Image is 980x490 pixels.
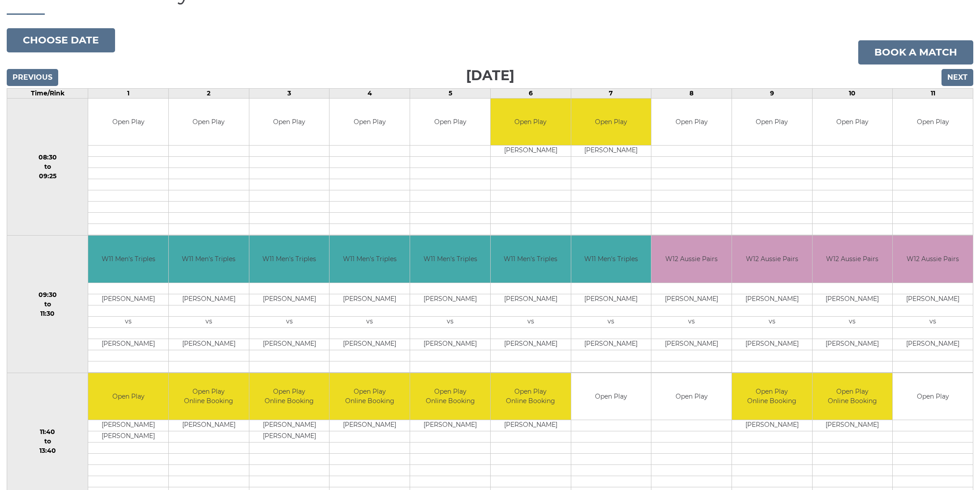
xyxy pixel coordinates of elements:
[571,373,651,420] td: Open Play
[410,236,490,283] td: W11 Men's Triples
[249,431,330,443] td: [PERSON_NAME]
[7,69,58,86] input: Previous
[249,88,330,98] td: 3
[88,373,168,420] td: Open Play
[732,88,812,98] td: 9
[813,294,893,305] td: [PERSON_NAME]
[571,236,651,283] td: W11 Men's Triples
[330,99,410,146] td: Open Play
[169,420,249,431] td: [PERSON_NAME]
[410,420,490,431] td: [PERSON_NAME]
[330,236,410,283] td: W11 Men's Triples
[732,316,812,327] td: vs
[88,236,168,283] td: W11 Men's Triples
[651,88,732,98] td: 8
[893,294,973,305] td: [PERSON_NAME]
[249,294,330,305] td: [PERSON_NAME]
[491,316,571,327] td: vs
[169,339,249,350] td: [PERSON_NAME]
[249,316,330,327] td: vs
[330,316,410,327] td: vs
[732,373,812,420] td: Open Play Online Booking
[491,420,571,431] td: [PERSON_NAME]
[571,316,651,327] td: vs
[571,294,651,305] td: [PERSON_NAME]
[651,339,732,350] td: [PERSON_NAME]
[330,88,410,98] td: 4
[330,339,410,350] td: [PERSON_NAME]
[88,431,168,443] td: [PERSON_NAME]
[893,236,973,283] td: W12 Aussie Pairs
[893,339,973,350] td: [PERSON_NAME]
[88,316,168,327] td: vs
[249,236,330,283] td: W11 Men's Triples
[7,236,88,373] td: 09:30 to 11:30
[88,88,169,98] td: 1
[941,69,973,86] input: Next
[88,339,168,350] td: [PERSON_NAME]
[330,373,410,420] td: Open Play Online Booking
[88,420,168,431] td: [PERSON_NAME]
[169,236,249,283] td: W11 Men's Triples
[651,294,732,305] td: [PERSON_NAME]
[813,99,893,146] td: Open Play
[491,146,571,157] td: [PERSON_NAME]
[249,420,330,431] td: [PERSON_NAME]
[410,99,490,146] td: Open Play
[893,373,973,420] td: Open Play
[732,339,812,350] td: [PERSON_NAME]
[410,88,491,98] td: 5
[732,294,812,305] td: [PERSON_NAME]
[410,373,490,420] td: Open Play Online Booking
[491,99,571,146] td: Open Play
[7,98,88,236] td: 08:30 to 09:25
[571,88,651,98] td: 7
[169,88,249,98] td: 2
[169,99,249,146] td: Open Play
[88,99,168,146] td: Open Play
[858,40,973,64] a: Book a match
[88,294,168,305] td: [PERSON_NAME]
[732,99,812,146] td: Open Play
[330,420,410,431] td: [PERSON_NAME]
[651,236,732,283] td: W12 Aussie Pairs
[410,316,490,327] td: vs
[732,420,812,431] td: [PERSON_NAME]
[249,99,330,146] td: Open Play
[893,316,973,327] td: vs
[491,373,571,420] td: Open Play Online Booking
[651,99,732,146] td: Open Play
[812,88,893,98] td: 10
[813,420,893,431] td: [PERSON_NAME]
[491,294,571,305] td: [PERSON_NAME]
[732,236,812,283] td: W12 Aussie Pairs
[249,373,330,420] td: Open Play Online Booking
[813,339,893,350] td: [PERSON_NAME]
[410,294,490,305] td: [PERSON_NAME]
[7,88,88,98] td: Time/Rink
[491,236,571,283] td: W11 Men's Triples
[813,373,893,420] td: Open Play Online Booking
[330,294,410,305] td: [PERSON_NAME]
[491,339,571,350] td: [PERSON_NAME]
[410,339,490,350] td: [PERSON_NAME]
[893,99,973,146] td: Open Play
[651,316,732,327] td: vs
[249,339,330,350] td: [PERSON_NAME]
[651,373,732,420] td: Open Play
[571,339,651,350] td: [PERSON_NAME]
[169,294,249,305] td: [PERSON_NAME]
[813,316,893,327] td: vs
[7,28,115,52] button: Choose date
[169,373,249,420] td: Open Play Online Booking
[571,146,651,157] td: [PERSON_NAME]
[893,88,973,98] td: 11
[490,88,571,98] td: 6
[169,316,249,327] td: vs
[571,99,651,146] td: Open Play
[813,236,893,283] td: W12 Aussie Pairs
